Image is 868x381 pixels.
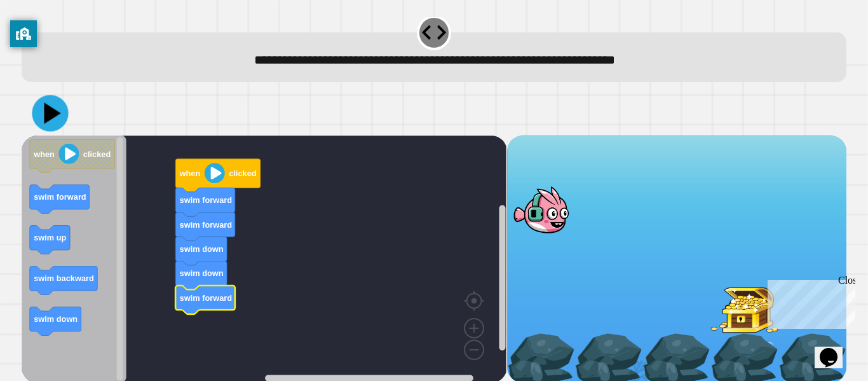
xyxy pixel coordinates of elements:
text: swim forward [180,195,233,205]
text: swim forward [34,192,86,202]
text: clicked [229,169,256,178]
text: swim down [180,268,224,278]
text: swim forward [180,220,233,230]
text: swim down [34,314,78,324]
text: when [179,169,201,178]
button: privacy banner [10,20,37,47]
div: Chat with us now!Close [5,5,88,81]
text: swim backward [34,274,94,283]
text: swim down [180,244,224,254]
text: clicked [83,149,111,159]
text: when [33,149,55,159]
iframe: chat widget [815,330,855,368]
text: swim up [34,233,66,242]
iframe: chat widget [763,275,855,329]
text: swim forward [180,293,233,303]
